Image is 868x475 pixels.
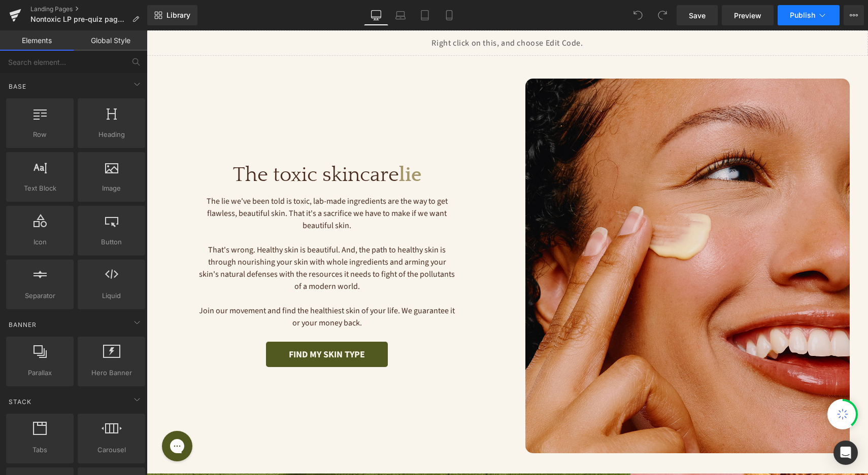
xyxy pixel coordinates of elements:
button: Redo [652,5,673,25]
div: Open Intercom Messenger [833,441,858,465]
span: Stack [8,397,32,407]
a: New Library [147,5,197,25]
p: The lie we've been told is toxic, lab-made ingredients are the way to get flawless, beautiful ski... [51,165,310,201]
span: Text Block [9,183,71,194]
span: Button [81,237,142,247]
p: Join our movement and find the healthiest skin of your life. We guarantee it or your money back. [51,274,310,299]
span: Tabs [9,445,71,455]
span: Heading [81,129,142,140]
span: Find my skin type [142,319,218,330]
span: Preview [734,10,761,21]
span: Row [9,129,71,140]
a: Tablet [413,5,437,25]
a: Find my skin type [119,311,241,337]
span: Save [689,10,706,21]
button: Undo [628,5,648,25]
a: Laptop [388,5,413,25]
a: Mobile [437,5,461,25]
button: More [844,5,864,25]
span: Image [81,183,142,194]
span: Publish [790,11,815,19]
iframe: Gorgias live chat messenger [10,397,51,434]
span: Library [166,11,190,20]
span: Liquid [81,290,142,301]
span: Separator [9,290,71,301]
span: Parallax [9,368,71,378]
span: Nontoxic LP pre-quiz page REBRAND [30,15,128,23]
span: lie [252,133,275,156]
span: Banner [8,320,38,330]
button: Publish [778,5,840,25]
span: Base [8,82,27,91]
a: Global Style [74,30,147,51]
a: Landing Pages [30,5,147,13]
span: Icon [9,237,71,247]
span: Carousel [81,445,142,455]
span: Hero Banner [81,368,142,378]
a: Preview [722,5,774,25]
p: That's wrong. Healthy skin is beautiful. And, the path to healthy skin is through nourishing your... [51,213,310,262]
a: Desktop [364,5,388,25]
